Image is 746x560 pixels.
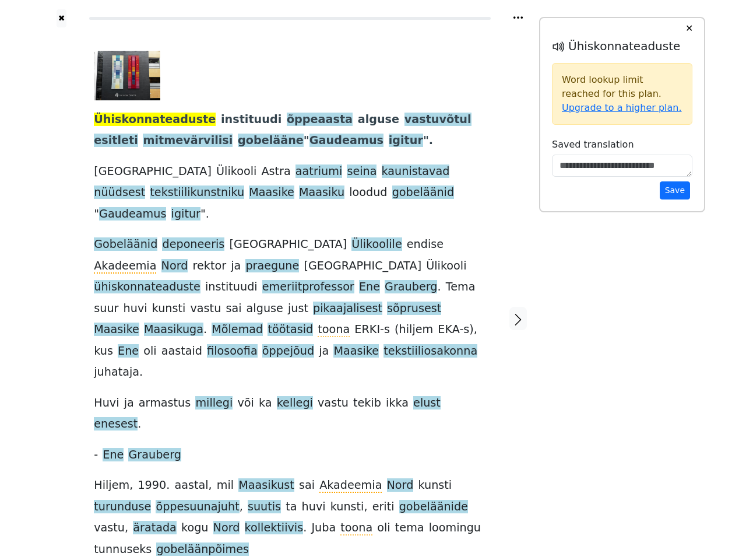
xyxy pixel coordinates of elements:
span: vastu [318,396,349,411]
span: töötasid [268,323,313,337]
span: Ülikoolile [351,237,402,252]
span: - [94,448,98,463]
span: , [209,478,212,493]
span: Grauberg [128,448,181,463]
span: , [364,500,367,514]
span: mitmevärvilisi [143,134,233,148]
span: kunsti [418,478,452,493]
span: hiljem [399,323,434,337]
span: õppejõud [262,344,314,359]
span: aatriumi [295,164,342,179]
span: ". [200,207,209,222]
span: kaunistavad [382,164,450,179]
span: toona [340,521,372,535]
div: Word lookup limit reached for this plan. [552,63,692,125]
span: " [94,207,99,222]
span: tunnuseks [94,542,152,557]
span: EKA-s [438,323,469,337]
span: Juba [311,521,336,535]
span: alguse [247,302,283,316]
span: ühiskonnateaduste [94,280,200,295]
span: just [288,302,308,316]
span: juhataja [94,365,139,380]
span: armastus [139,396,191,411]
span: rektor [193,259,227,274]
span: Maasikust [238,478,294,493]
span: kollektiivis [245,521,304,535]
span: Ene [359,280,380,295]
span: Nord [213,521,240,535]
span: 1990 [138,478,166,493]
span: Ene [103,448,124,463]
span: suur [94,302,118,316]
span: kunsti [152,302,186,316]
span: Maasikuga [144,323,203,337]
span: [GEOGRAPHIC_DATA] [304,259,421,274]
span: [GEOGRAPHIC_DATA] [229,237,347,252]
span: õppesuunajuht [156,500,239,514]
span: või [237,396,254,411]
span: . [303,521,307,535]
span: Huvi [94,396,119,411]
span: gobeläänid [392,185,454,200]
span: Akadeemia [94,259,156,274]
span: Ühiskonnateaduste [94,113,216,127]
span: huvi [302,500,326,514]
span: Ene [118,344,139,359]
span: igitur [171,207,200,222]
span: . [138,417,141,432]
span: millegi [195,396,233,411]
span: ta [286,500,297,514]
span: aastaid [161,344,202,359]
span: Hiljem [94,478,129,493]
span: Gaudeamus [99,207,166,222]
span: nüüdsest [94,185,145,200]
span: mil [217,478,234,493]
h5: Ühiskonnateaduste [552,39,692,54]
span: [GEOGRAPHIC_DATA] [94,164,212,179]
span: filosoofia [207,344,257,359]
span: sai [226,302,241,316]
span: turunduse [94,500,151,514]
span: Gobeläänid [94,237,157,252]
span: endise [407,237,444,252]
span: vastu [94,521,125,535]
span: äratada [133,521,177,535]
button: ✖ [57,9,66,27]
span: . [139,365,143,380]
span: oli [377,521,390,535]
span: Maasike [249,185,294,200]
span: kogu [181,521,209,535]
span: õppeaasta [287,113,353,127]
span: ja [319,344,329,359]
span: ikka [386,396,409,411]
span: , [240,500,243,514]
span: seina [347,164,376,179]
span: Ülikooli [216,164,256,179]
span: elust [413,396,441,411]
span: tema [395,521,424,535]
span: ka [259,396,272,411]
span: Gaudeamus [309,134,383,148]
button: ✕ [678,18,700,39]
span: oli [143,344,156,359]
span: loomingu [429,521,481,535]
span: igitur [389,134,423,148]
span: tekib [353,396,381,411]
span: ". [423,134,433,148]
span: gobeläänide [399,500,468,514]
span: kus [94,344,113,359]
span: instituudi [221,113,281,127]
span: sõprusest [387,302,441,316]
span: ), [469,323,477,337]
h6: Saved translation [552,139,692,150]
span: ( [395,323,399,337]
span: Maasike [333,344,379,359]
span: Tema [446,280,476,295]
span: gobeläänpõimes [156,542,249,557]
span: esitleti [94,134,138,148]
span: toona [318,323,350,337]
a: Upgrade to a higher plan. [562,102,682,113]
span: , [129,478,133,493]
